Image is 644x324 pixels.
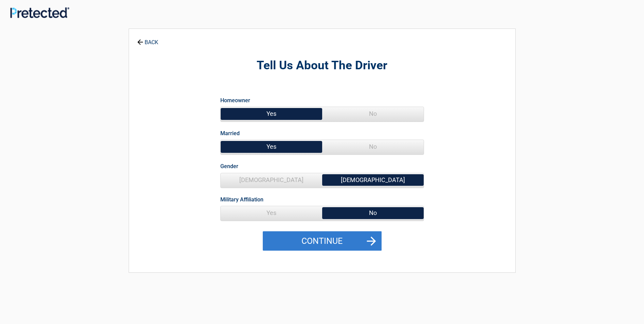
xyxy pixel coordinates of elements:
span: Yes [221,206,322,220]
button: Continue [263,231,382,251]
span: Yes [221,107,322,121]
img: Main Logo [10,7,69,18]
span: No [322,140,424,154]
label: Homeowner [220,96,250,105]
span: [DEMOGRAPHIC_DATA] [221,173,322,187]
label: Married [220,129,240,138]
span: Yes [221,140,322,154]
label: Gender [220,162,238,171]
a: BACK [136,33,160,45]
h2: Tell Us About The Driver [166,58,478,74]
span: No [322,107,424,121]
span: No [322,206,424,220]
span: [DEMOGRAPHIC_DATA] [322,173,424,187]
label: Military Affiliation [220,195,263,204]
